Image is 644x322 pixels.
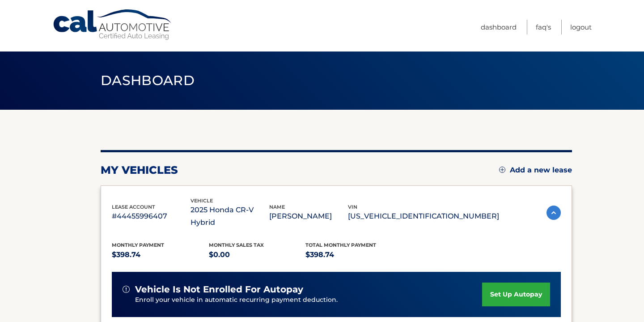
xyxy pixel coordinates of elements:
img: add.svg [499,167,505,173]
p: 2025 Honda CR-V Hybrid [191,204,269,229]
span: Dashboard [101,72,195,89]
img: accordion-active.svg [547,206,561,220]
p: $398.74 [112,249,209,261]
p: $398.74 [305,249,402,261]
span: Monthly sales Tax [209,242,264,248]
a: set up autopay [482,283,550,306]
span: vin [348,204,357,210]
span: lease account [112,204,155,210]
span: Total Monthly Payment [305,242,376,248]
span: vehicle is not enrolled for autopay [135,284,303,295]
a: Cal Automotive [52,9,173,41]
span: vehicle [191,197,213,204]
a: Add a new lease [499,166,572,175]
p: [PERSON_NAME] [269,210,348,223]
span: Monthly Payment [112,242,164,248]
p: Enroll your vehicle in automatic recurring payment deduction. [135,295,482,305]
h2: my vehicles [101,163,178,177]
a: Dashboard [481,20,517,34]
a: Logout [570,20,592,34]
p: $0.00 [209,249,306,261]
span: name [269,204,285,210]
p: [US_VEHICLE_IDENTIFICATION_NUMBER] [348,210,499,223]
img: alert-white.svg [123,286,130,293]
p: #44455996407 [112,210,191,223]
a: FAQ's [536,20,551,34]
